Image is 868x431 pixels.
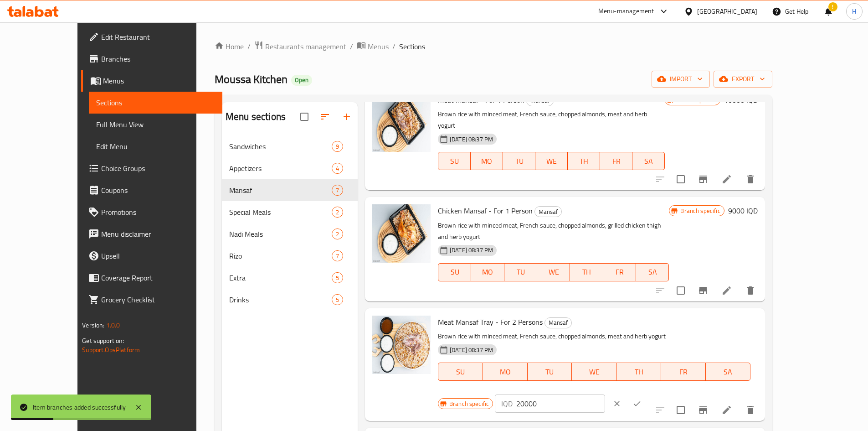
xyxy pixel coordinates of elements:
span: Upsell [101,250,215,261]
button: SA [706,363,750,381]
p: IQD [501,398,513,409]
div: Nadi Meals [229,228,332,239]
button: MO [483,363,528,381]
span: Appetizers [229,163,332,174]
div: Nadi Meals2 [222,223,358,245]
button: TU [503,152,535,170]
span: 9 [332,142,343,151]
span: Menus [368,41,389,52]
div: items [332,294,343,305]
span: FR [665,365,702,379]
span: Restaurants management [265,41,346,52]
span: TU [531,365,569,379]
p: Brown rice with minced meat, French sauce, chopped almonds, grilled chicken thigh and herb yogurt [438,220,669,243]
button: Branch-specific-item [692,399,714,421]
div: items [332,207,343,218]
button: delete [740,168,761,190]
button: TH [568,152,600,170]
span: WE [539,155,564,168]
h6: 10000 IQD [724,93,758,106]
button: FR [603,263,636,281]
span: 2 [332,230,343,239]
span: Menus [103,75,215,86]
div: items [332,141,343,152]
span: import [659,73,703,85]
span: Meat Mansaf Tray - For 2 Persons [438,315,543,329]
span: TU [507,155,532,168]
button: delete [740,280,761,301]
a: Promotions [81,201,222,223]
span: WE [541,265,566,279]
div: Special Meals2 [222,201,358,223]
span: Drinks [229,294,332,305]
button: SA [636,263,669,281]
img: Chicken Mansaf - For 1 Person [372,204,431,263]
span: Promotions [101,207,215,218]
span: Select to update [671,281,690,300]
span: TH [574,265,599,279]
a: Menus [81,70,222,92]
nav: Menu sections [222,132,358,314]
div: Rizo [229,250,332,261]
span: H [852,6,856,16]
span: Extra [229,272,332,283]
span: [DATE] 08:37 PM [446,135,497,144]
span: SA [709,365,747,379]
span: MO [475,265,500,279]
span: FR [604,155,629,168]
span: MO [474,155,499,168]
a: Support.OpsPlatform [82,344,140,356]
span: Choice Groups [101,163,215,174]
span: Sandwiches [229,141,332,152]
span: TH [571,155,596,168]
a: Coverage Report [81,267,222,289]
span: Get support on: [82,335,124,347]
button: TH [570,263,603,281]
div: Item branches added successfully [33,402,126,412]
a: Sections [89,92,222,114]
input: Please enter price [516,395,605,413]
a: Home [215,41,244,52]
span: Select to update [671,170,690,189]
div: Mansaf [544,317,572,328]
span: 2 [332,208,343,217]
button: delete [740,399,761,421]
button: Add section [336,106,358,128]
span: Version: [82,319,104,331]
button: FR [600,152,632,170]
h2: Menu sections [226,110,286,124]
a: Edit Restaurant [81,26,222,48]
span: TU [508,265,534,279]
a: Upsell [81,245,222,267]
a: Menu disclaimer [81,223,222,245]
span: 5 [332,296,343,304]
span: 7 [332,252,343,260]
a: Restaurants management [254,41,346,52]
span: Moussa Kitchen [215,69,288,89]
span: Open [291,76,312,84]
div: items [332,185,343,196]
span: TH [620,365,657,379]
div: items [332,272,343,283]
span: 4 [332,164,343,173]
nav: breadcrumb [215,41,772,52]
div: Drinks5 [222,289,358,311]
span: SU [442,365,479,379]
button: export [714,71,772,88]
button: FR [661,363,706,381]
div: items [332,250,343,261]
div: Sandwiches9 [222,135,358,157]
span: Select to update [671,400,690,420]
span: Mansaf [229,185,332,196]
div: Menu-management [598,6,654,17]
button: SU [438,152,471,170]
span: SA [640,265,665,279]
button: SA [632,152,665,170]
span: Mansaf [535,207,561,217]
button: MO [471,263,504,281]
span: FR [607,265,632,279]
a: Edit Menu [89,135,222,157]
div: Open [291,75,312,86]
